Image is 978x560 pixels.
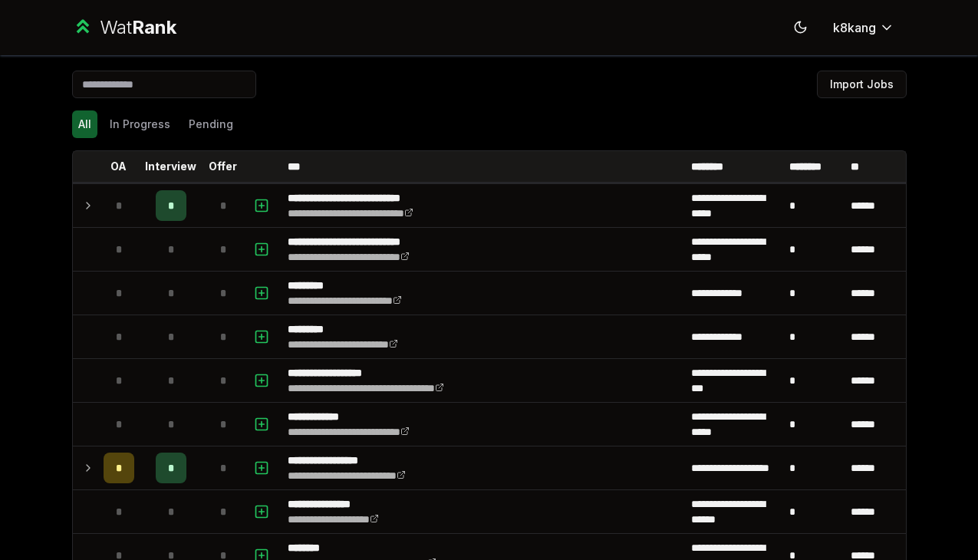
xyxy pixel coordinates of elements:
div: Wat [100,15,176,40]
button: Pending [183,110,239,138]
a: WatRank [72,15,177,40]
span: Rank [132,16,176,38]
p: Offer [209,159,237,174]
button: Import Jobs [817,71,907,98]
button: k8kang [821,14,907,41]
span: k8kang [833,18,876,37]
p: OA [110,159,127,174]
button: All [72,110,97,138]
button: In Progress [104,110,176,138]
p: Interview [145,159,196,174]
